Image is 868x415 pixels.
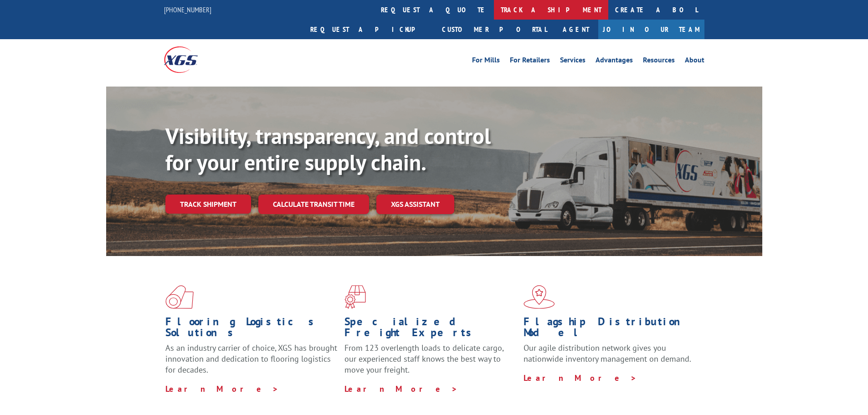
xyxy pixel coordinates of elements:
a: Calculate transit time [258,195,369,214]
a: Learn More > [344,384,458,394]
img: xgs-icon-focused-on-flooring-red [344,285,366,309]
a: Join Our Team [598,20,704,39]
a: Agent [554,20,598,39]
a: Request a pickup [303,20,435,39]
a: [PHONE_NUMBER] [164,5,211,14]
h1: Flagship Distribution Model [524,316,696,343]
a: Resources [643,56,675,67]
a: Advantages [596,56,633,67]
a: Learn More > [524,373,637,383]
b: Visibility, transparency, and control for your entire supply chain. [165,122,491,176]
img: xgs-icon-total-supply-chain-intelligence-red [165,285,194,309]
a: About [685,56,704,67]
h1: Specialized Freight Experts [344,316,517,343]
a: Services [560,56,586,67]
a: Track shipment [165,195,251,214]
a: Learn More > [165,384,279,394]
span: Our agile distribution network gives you nationwide inventory management on demand. [524,343,691,364]
a: XGS ASSISTANT [376,195,454,214]
h1: Flooring Logistics Solutions [165,316,338,343]
img: xgs-icon-flagship-distribution-model-red [524,285,555,309]
a: Customer Portal [435,20,554,39]
a: For Mills [472,56,500,67]
a: For Retailers [510,56,550,67]
p: From 123 overlength loads to delicate cargo, our experienced staff knows the best way to move you... [344,343,517,383]
span: As an industry carrier of choice, XGS has brought innovation and dedication to flooring logistics... [165,343,337,375]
